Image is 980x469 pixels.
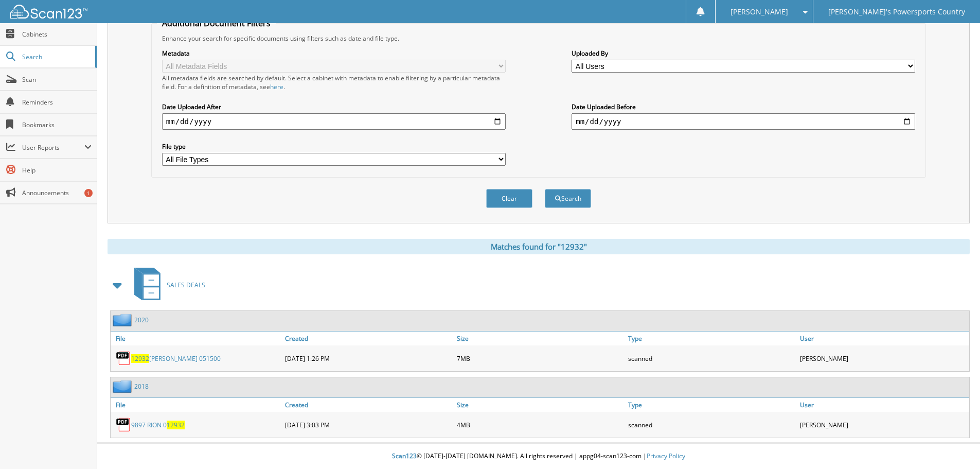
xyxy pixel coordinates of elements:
[157,34,920,43] div: Enhance your search for specific documents using filters such as date and file type.
[22,30,92,39] span: Cabinets
[22,188,92,197] span: Announcements
[545,189,591,208] button: Search
[282,348,454,369] div: [DATE] 1:26 PM
[111,398,282,412] a: File
[929,420,980,469] iframe: Chat Widget
[162,74,506,91] div: All metadata fields are searched by default. Select a cabinet with metadata to enable filtering b...
[113,380,134,393] img: folder2.png
[647,451,685,460] a: Privacy Policy
[113,314,134,326] img: folder2.png
[22,166,92,175] span: Help
[131,354,149,363] span: 12932
[162,102,506,111] label: Date Uploaded After
[10,5,87,19] img: scan123-logo-white.svg
[22,120,92,129] span: Bookmarks
[828,9,965,15] span: [PERSON_NAME]'s Powersports Country
[22,53,90,61] span: Search
[97,444,980,469] div: © [DATE]-[DATE] [DOMAIN_NAME]. All rights reserved | appg04-scan123-com |
[22,98,92,107] span: Reminders
[454,332,626,345] a: Size
[131,421,185,429] a: 9897 RION 012932
[108,239,970,254] div: Matches found for "12932"
[797,414,969,435] div: [PERSON_NAME]
[167,421,185,429] span: 12932
[116,417,131,432] img: PDF.png
[282,332,454,345] a: Created
[162,49,506,58] label: Metadata
[282,398,454,412] a: Created
[134,316,149,324] a: 2020
[797,332,969,345] a: User
[797,398,969,412] a: User
[167,281,205,289] span: SALES DEALS
[22,75,92,84] span: Scan
[392,451,417,460] span: Scan123
[157,18,276,29] legend: Additional Document Filters
[626,398,797,412] a: Type
[730,9,788,15] span: [PERSON_NAME]
[282,414,454,435] div: [DATE] 3:03 PM
[626,332,797,345] a: Type
[111,332,282,345] a: File
[84,189,93,197] div: 1
[134,382,149,391] a: 2018
[454,348,626,369] div: 7MB
[22,143,84,152] span: User Reports
[454,414,626,435] div: 4MB
[486,189,532,208] button: Clear
[128,265,205,305] a: SALES DEALS
[797,348,969,369] div: [PERSON_NAME]
[162,113,506,130] input: start
[572,113,915,130] input: end
[626,414,797,435] div: scanned
[116,351,131,366] img: PDF.png
[131,354,221,363] a: 12932[PERSON_NAME] 051500
[454,398,626,412] a: Size
[162,142,506,151] label: File type
[572,102,915,111] label: Date Uploaded Before
[572,49,915,58] label: Uploaded By
[270,82,283,91] a: here
[626,348,797,369] div: scanned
